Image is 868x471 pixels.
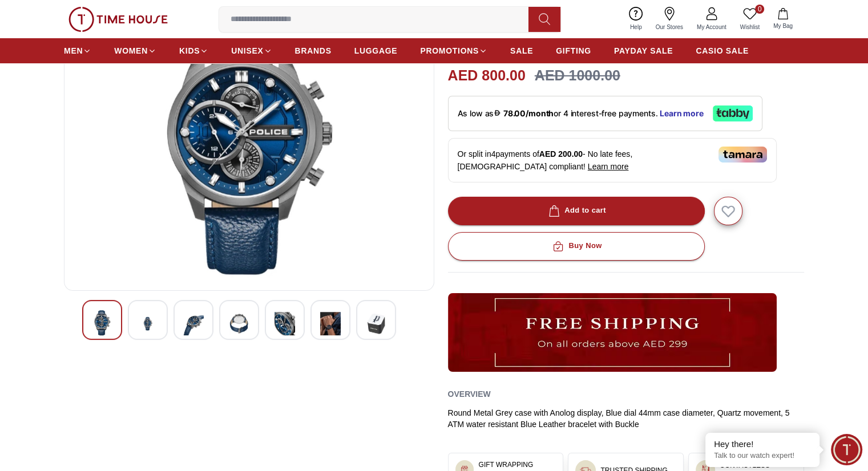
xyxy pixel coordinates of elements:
div: Buy Now [550,239,601,253]
img: ... [448,293,777,372]
img: POLICE REACTOR Men's Anolog Blue Dial Watch - PEWGF0039202 [92,310,112,336]
a: Help [623,5,649,34]
span: PAYDAY SALE [614,45,673,56]
span: WOMEN [114,45,148,56]
a: SALE [510,40,533,61]
img: POLICE REACTOR Men's Anolog Blue Dial Watch - PEWGF0039202 [229,310,249,338]
span: SALE [510,45,533,56]
img: POLICE REACTOR Men's Anolog Blue Dial Watch - PEWGF0039202 [366,310,386,338]
img: POLICE REACTOR Men's Anolog Blue Dial Watch - PEWGF0039202 [320,310,341,338]
span: CASIO SALE [696,45,749,56]
span: BRANDS [295,45,332,56]
div: Add to cart [546,204,606,217]
a: UNISEX [231,40,272,61]
a: MEN [64,40,91,61]
img: POLICE REACTOR Men's Anolog Blue Dial Watch - PEWGF0039202 [274,310,295,338]
span: My Bag [769,22,797,30]
span: LUGGAGE [354,45,398,56]
a: BRANDS [295,40,332,61]
div: Hey there! [714,438,811,450]
span: Wishlist [736,23,764,31]
button: My Bag [766,6,800,33]
a: KIDS [179,40,208,61]
h2: Overview [448,385,491,403]
a: Our Stores [649,5,690,34]
a: WOMEN [114,40,156,61]
span: UNISEX [231,45,263,56]
h3: AED 1000.00 [535,65,620,87]
img: POLICE REACTOR Men's Anolog Blue Dial Watch - PEWGF0039202 [183,310,204,338]
div: Or split in 4 payments of - No late fees, [DEMOGRAPHIC_DATA] compliant! [448,138,777,182]
span: PROMOTIONS [420,45,479,56]
div: Round Metal Grey case with Anolog display, Blue dial 44mm case diameter, Quartz movement, 5 ATM w... [448,407,805,430]
a: PAYDAY SALE [614,40,673,61]
span: Our Stores [651,23,688,31]
img: ... [68,7,168,32]
span: KIDS [179,45,200,56]
span: AED 200.00 [539,149,583,159]
img: Tamara [718,147,767,163]
p: Talk to our watch expert! [714,451,811,461]
div: Chat Widget [831,434,862,465]
span: Help [625,23,647,31]
span: My Account [692,23,731,31]
img: POLICE REACTOR Men's Anolog Blue Dial Watch - PEWGF0039202 [74,7,425,281]
span: MEN [64,45,83,56]
span: Learn more [588,162,629,171]
span: GIFTING [556,45,591,56]
a: GIFTING [556,40,591,61]
a: 0Wishlist [733,5,766,34]
span: 0 [755,5,764,14]
a: LUGGAGE [354,40,398,61]
img: POLICE REACTOR Men's Anolog Blue Dial Watch - PEWGF0039202 [138,310,158,338]
a: CASIO SALE [696,40,749,61]
a: PROMOTIONS [420,40,487,61]
button: Add to cart [448,197,705,225]
h2: AED 800.00 [448,65,526,87]
button: Buy Now [448,232,705,261]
